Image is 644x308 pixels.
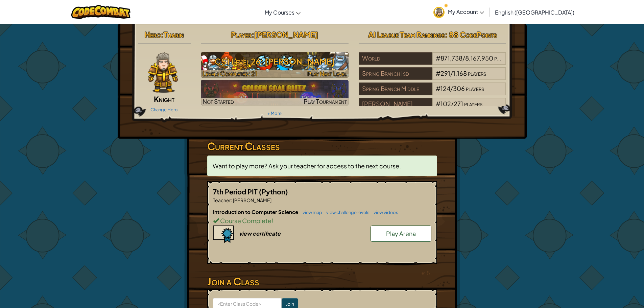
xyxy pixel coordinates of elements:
span: players [468,69,486,77]
span: Tharin [164,30,184,39]
h3: Join a Class [207,274,437,289]
span: Introduction to Computer Science [213,209,299,215]
a: view challenge levels [323,210,369,215]
img: CodeCombat logo [71,5,130,19]
span: / [450,69,453,77]
span: Play Tournament [304,97,347,105]
span: # [436,54,440,62]
img: avatar [433,7,445,18]
a: World#871,738/8,167,950players [359,58,506,66]
span: players [494,54,512,62]
span: # [436,69,440,77]
a: Spring Branch Isd#291/1,168players [359,74,506,81]
img: Golden Goal [201,80,349,105]
a: Not StartedPlay Tournament [201,80,349,105]
span: Teacher [213,197,231,203]
span: [PERSON_NAME] [254,30,318,39]
a: view certificate [213,230,281,237]
img: CS1 Level 26: Wakka Maul [201,52,349,78]
h3: Current Classes [207,139,437,154]
span: [PERSON_NAME] [232,197,271,203]
span: / [450,85,453,92]
span: Player [231,30,252,39]
img: knight-pose.png [148,52,178,93]
a: view map [299,210,322,215]
span: 124 [440,85,450,92]
div: Spring Branch Middle [359,82,432,95]
span: # [436,85,440,92]
span: English ([GEOGRAPHIC_DATA]) [495,9,574,16]
img: certificate-icon.png [213,226,234,243]
a: Spring Branch Middle#124/306players [359,89,506,97]
span: Hero [145,30,161,39]
span: Not Started [202,97,234,105]
span: / [451,100,454,108]
span: 8,167,950 [465,54,493,62]
span: 306 [453,85,465,92]
span: : 88 CodePoints [445,30,497,39]
a: English ([GEOGRAPHIC_DATA]) [492,3,578,21]
span: 271 [454,100,463,108]
a: My Courses [261,3,304,21]
a: + More [267,111,282,116]
span: ! [271,217,273,224]
a: My Account [430,1,487,23]
span: : [231,197,232,203]
h3: CS1 Level 26: [PERSON_NAME] [201,54,349,69]
span: # [436,100,440,108]
a: [PERSON_NAME]#102/271players [359,104,506,112]
span: : [161,30,164,39]
span: : [252,30,254,39]
span: players [466,85,484,92]
span: 291 [440,69,450,77]
span: 871,738 [440,54,462,62]
span: Want to play more? Ask your teacher for access to the next course. [213,162,401,170]
span: 102 [440,100,451,108]
div: Spring Branch Isd [359,67,432,80]
span: Play Arena [386,230,416,237]
div: World [359,52,432,65]
span: (Python) [259,187,288,196]
div: [PERSON_NAME] [359,98,432,111]
div: view certificate [239,230,281,237]
span: Play Next Level [307,70,347,77]
a: Play Next Level [201,52,349,78]
span: Course Complete [219,217,271,224]
span: My Courses [265,9,294,16]
span: My Account [448,8,484,15]
span: Knight [154,94,174,104]
span: Levels Completed: 21 [202,70,257,77]
a: Change Hero [150,107,178,112]
span: / [462,54,465,62]
span: 7th Period PIT [213,187,259,196]
a: view videos [370,210,398,215]
span: 1,168 [453,69,467,77]
span: AI League Team Rankings [368,30,445,39]
span: players [464,100,482,108]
